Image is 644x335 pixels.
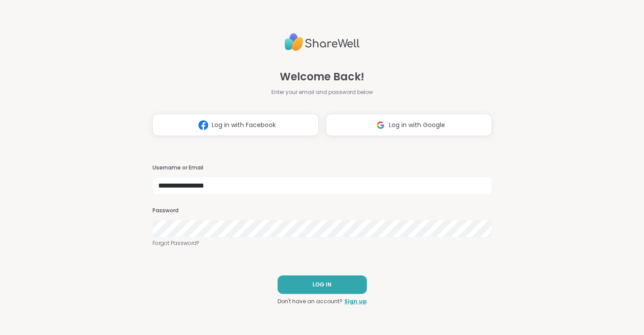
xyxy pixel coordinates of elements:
h3: Password [152,207,492,215]
h3: Username or Email [152,164,492,172]
span: Enter your email and password below [271,88,373,96]
span: Welcome Back! [280,69,364,85]
span: Log in with Google [389,120,445,130]
button: LOG IN [278,275,367,294]
img: ShareWell Logo [285,30,360,55]
img: ShareWell Logomark [195,117,212,133]
button: Log in with Google [326,114,492,136]
a: Sign up [344,297,367,305]
a: Forgot Password? [152,239,492,247]
span: Don't have an account? [278,297,343,305]
span: Log in with Facebook [212,120,276,130]
button: Log in with Facebook [152,114,319,136]
span: LOG IN [312,281,332,289]
img: ShareWell Logomark [372,117,389,133]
